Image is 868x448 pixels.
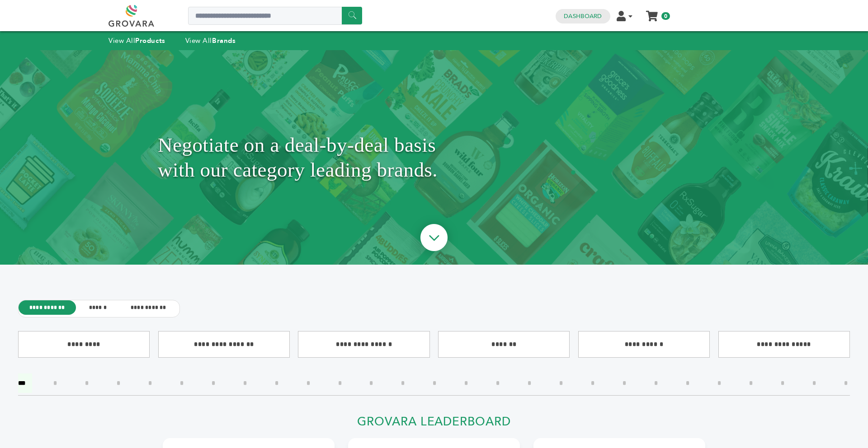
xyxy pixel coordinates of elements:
[564,12,602,20] a: Dashboard
[185,36,236,45] a: View AllBrands
[410,215,458,263] img: ourBrandsHeroArrow.png
[188,7,362,25] input: Search a product or brand...
[135,36,165,45] strong: Products
[647,8,657,18] a: My Cart
[212,36,236,45] strong: Brands
[163,415,705,434] h2: Grovara Leaderboard
[158,73,710,242] h1: Negotiate on a deal-by-deal basis with our category leading brands.
[108,36,165,45] a: View AllProducts
[661,12,670,20] span: 0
